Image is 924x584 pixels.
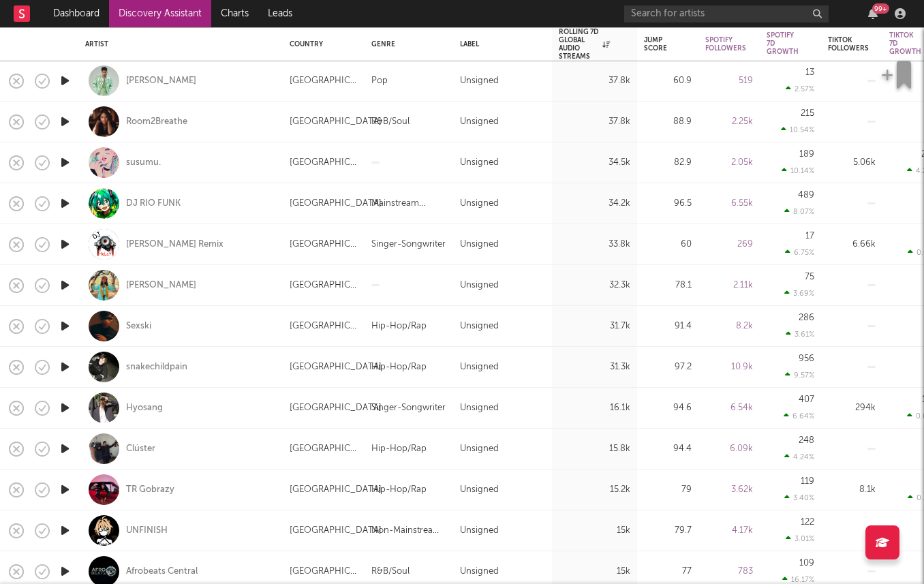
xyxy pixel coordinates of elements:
[799,354,814,363] div: 956
[290,40,351,48] div: Country
[644,400,692,416] div: 94.6
[460,40,538,48] div: Label
[644,523,692,539] div: 79.7
[126,157,161,169] a: susumu.
[559,523,630,539] div: 15k
[126,443,155,455] a: Clúster
[705,482,753,498] div: 3.62k
[290,155,358,171] div: [GEOGRAPHIC_DATA]
[126,361,187,373] a: snakechildpain
[798,191,814,200] div: 489
[290,114,382,130] div: [GEOGRAPHIC_DATA]
[126,279,196,292] a: [PERSON_NAME]
[799,313,814,322] div: 286
[460,196,499,212] div: Unsigned
[126,75,196,87] a: [PERSON_NAME]
[805,273,814,281] div: 75
[705,36,746,52] div: Spotify Followers
[786,534,814,543] div: 3.01 %
[460,400,499,416] div: Unsigned
[126,239,224,251] a: [PERSON_NAME] Remix
[290,359,382,375] div: [GEOGRAPHIC_DATA]
[559,441,630,457] div: 15.8k
[705,523,753,539] div: 4.17k
[559,73,630,89] div: 37.8k
[559,114,630,130] div: 37.8k
[371,196,446,212] div: Mainstream Electronic
[705,236,753,253] div: 269
[371,523,446,539] div: Non-Mainstream Electronic
[371,359,427,375] div: Hip-Hop/Rap
[644,277,692,294] div: 78.1
[767,31,799,56] div: Spotify 7D Growth
[805,232,814,241] div: 17
[371,564,410,580] div: R&B/Soul
[559,277,630,294] div: 32.3k
[644,36,671,52] div: Jump Score
[889,31,921,56] div: Tiktok 7D Growth
[460,523,499,539] div: Unsigned
[290,318,358,335] div: [GEOGRAPHIC_DATA]
[290,482,382,498] div: [GEOGRAPHIC_DATA]
[126,525,168,537] a: UNFINISH
[371,40,440,48] div: Genre
[644,73,692,89] div: 60.9
[784,452,814,461] div: 4.24 %
[644,236,692,253] div: 60
[371,441,427,457] div: Hip-Hop/Rap
[705,564,753,580] div: 783
[781,125,814,134] div: 10.54 %
[828,400,876,416] div: 294k
[644,564,692,580] div: 77
[644,196,692,212] div: 96.5
[460,482,499,498] div: Unsigned
[126,566,198,578] div: Afrobeats Central
[290,441,358,457] div: [GEOGRAPHIC_DATA]
[460,236,499,253] div: Unsigned
[705,155,753,171] div: 2.05k
[644,359,692,375] div: 97.2
[644,155,692,171] div: 82.9
[126,320,151,333] a: Sexski
[559,564,630,580] div: 15k
[644,441,692,457] div: 94.4
[559,400,630,416] div: 16.1k
[460,277,499,294] div: Unsigned
[828,155,876,171] div: 5.06k
[126,484,174,496] div: TR Gobrazy
[371,236,446,253] div: Singer-Songwriter
[85,40,269,48] div: Artist
[828,36,869,52] div: Tiktok Followers
[799,395,814,404] div: 407
[371,318,427,335] div: Hip-Hop/Rap
[705,359,753,375] div: 10.9k
[644,482,692,498] div: 79
[126,402,163,414] div: Hyosang
[782,575,814,584] div: 16.17 %
[801,477,814,486] div: 119
[801,518,814,527] div: 122
[868,8,878,19] button: 99+
[290,196,382,212] div: [GEOGRAPHIC_DATA]
[290,400,382,416] div: [GEOGRAPHIC_DATA]
[559,28,610,61] div: Rolling 7D Global Audio Streams
[460,441,499,457] div: Unsigned
[784,412,814,420] div: 6.64 %
[784,207,814,216] div: 8.07 %
[786,84,814,93] div: 2.57 %
[559,236,630,253] div: 33.8k
[460,564,499,580] div: Unsigned
[785,371,814,380] div: 9.57 %
[290,523,382,539] div: [GEOGRAPHIC_DATA]
[126,116,187,128] a: Room2Breathe
[460,155,499,171] div: Unsigned
[624,5,829,22] input: Search for artists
